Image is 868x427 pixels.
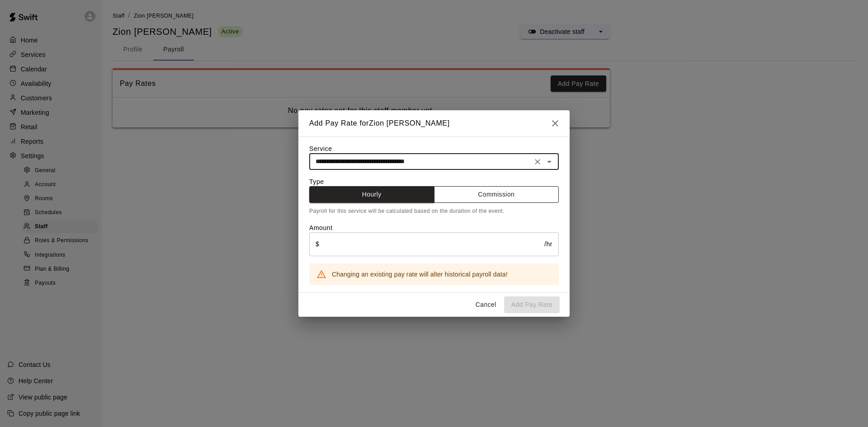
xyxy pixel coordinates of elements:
button: Hourly [309,186,434,203]
h2: Add Pay Rate for Zion [PERSON_NAME] [298,110,461,136]
div: outlined primary button group [309,186,559,203]
p: $ [316,239,319,249]
button: Clear [531,155,544,168]
button: Cancel [472,296,500,313]
label: Amount [309,224,333,231]
label: Service [309,145,332,152]
p: /hr [544,239,552,249]
div: Changing an existing pay rate will alter historical payroll data! [332,266,508,282]
label: Type [309,178,324,185]
button: Commission [434,186,559,203]
span: Payroll for this service will be calculated based on the duration of the event. [309,208,505,214]
button: Open [543,155,556,168]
